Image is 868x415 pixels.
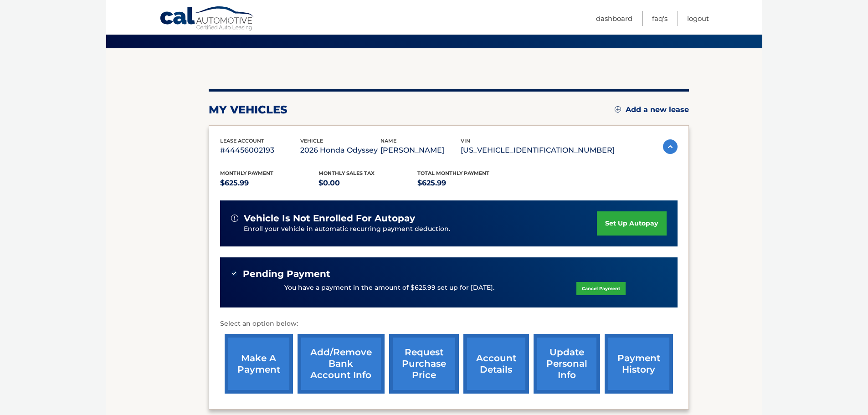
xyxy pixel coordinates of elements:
img: accordion-active.svg [663,139,678,154]
p: $625.99 [417,177,516,190]
span: Pending Payment [243,268,330,280]
p: #44456002193 [220,144,300,157]
p: Select an option below: [220,318,678,329]
p: [PERSON_NAME] [380,144,461,157]
span: vin [461,138,470,144]
span: Monthly sales Tax [318,170,375,176]
h2: my vehicles [209,103,288,117]
a: FAQ's [652,11,668,26]
span: name [380,138,396,144]
span: vehicle is not enrolled for autopay [244,213,415,224]
span: Monthly Payment [220,170,273,176]
a: set up autopay [597,211,666,236]
a: make a payment [225,334,293,394]
img: alert-white.svg [231,215,238,222]
a: account details [463,334,529,394]
a: Cancel Payment [576,282,626,295]
a: Dashboard [596,11,632,26]
p: [US_VEHICLE_IDENTIFICATION_NUMBER] [461,144,615,157]
img: check-green.svg [231,270,237,277]
span: vehicle [300,138,323,144]
p: Enroll your vehicle in automatic recurring payment deduction. [244,224,597,234]
a: payment history [605,334,673,394]
p: $625.99 [220,177,319,190]
span: Total Monthly Payment [417,170,489,176]
a: Cal Automotive [159,6,255,32]
p: You have a payment in the amount of $625.99 set up for [DATE]. [284,283,494,293]
img: add.svg [615,106,621,113]
span: lease account [220,138,264,144]
a: update personal info [534,334,600,394]
a: Add/Remove bank account info [298,334,385,394]
a: request purchase price [389,334,459,394]
a: Logout [687,11,709,26]
a: Add a new lease [615,105,689,114]
p: 2026 Honda Odyssey [300,144,380,157]
p: $0.00 [318,177,417,190]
